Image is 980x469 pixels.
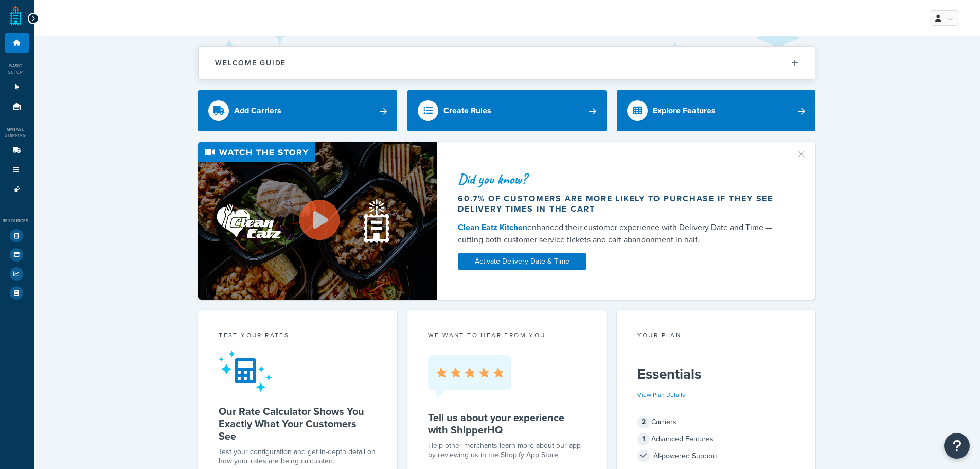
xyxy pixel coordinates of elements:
div: Test your configuration and get in-depth detail on how your rates are being calculated. [219,447,377,466]
a: Create Rules [407,90,607,131]
div: Add Carriers [234,103,281,118]
div: Explore Features [653,103,716,118]
div: Did you know? [458,172,783,186]
div: Advanced Features [637,432,795,446]
li: Carriers [5,141,29,160]
li: Websites [5,78,29,97]
h2: Welcome Guide [215,59,286,67]
button: Welcome Guide [199,47,815,79]
li: Marketplace [5,246,29,264]
li: Origins [5,97,29,116]
p: we want to hear from you [428,331,586,340]
a: Explore Features [617,90,816,131]
h5: Essentials [637,366,795,383]
a: Activate Delivery Date & Time [458,253,586,270]
li: Test Your Rates [5,227,29,245]
div: enhanced their customer experience with Delivery Date and Time — cutting both customer service ti... [458,221,783,246]
li: Advanced Features [5,180,29,199]
li: Analytics [5,265,29,283]
span: 2 [637,416,650,428]
img: Video thumbnail [198,142,437,300]
a: View Plan Details [637,390,685,399]
div: 60.7% of customers are more likely to purchase if they see delivery times in the cart [458,194,783,214]
p: Help other merchants learn more about our app by reviewing us in the Shopify App Store. [428,441,586,460]
div: AI-powered Support [637,449,795,463]
li: Shipping Rules [5,161,29,180]
div: Test your rates [219,331,377,342]
a: Clean Eatz Kitchen [458,221,527,233]
h5: Our Rate Calculator Shows You Exactly What Your Customers See [219,405,377,442]
span: 1 [637,433,650,445]
a: Add Carriers [198,90,397,131]
div: Create Rules [443,103,491,118]
h5: Tell us about your experience with ShipperHQ [428,411,586,436]
button: Open Resource Center [944,433,970,459]
div: Your Plan [637,331,795,342]
li: Help Docs [5,284,29,302]
li: Dashboard [5,33,29,53]
div: Carriers [637,415,795,429]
